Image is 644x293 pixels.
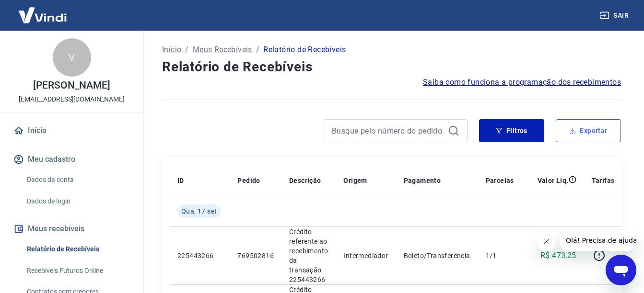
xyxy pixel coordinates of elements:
[479,119,544,142] button: Filtros
[486,176,514,185] p: Parcelas
[289,176,321,185] p: Descrição
[23,261,132,281] a: Recebíveis Futuros Online
[537,232,556,251] iframe: Fechar mensagem
[185,44,188,56] p: /
[486,251,514,260] p: 1/1
[560,230,636,251] iframe: Mensagem da empresa
[540,250,576,261] p: R$ 473,25
[23,170,132,190] a: Dados da conta
[181,206,217,216] span: Qua, 17 set
[237,251,274,260] p: 769502816
[538,176,569,185] p: Valor Líq.
[263,44,346,56] p: Relatório de Recebíveis
[53,38,91,77] div: V
[23,239,132,259] a: Relatório de Recebíveis
[23,192,132,211] a: Dados de login
[343,176,367,185] p: Origem
[12,218,132,239] button: Meus recebíveis
[598,7,632,24] button: Sair
[404,176,441,185] p: Pagamento
[12,149,132,170] button: Meu cadastro
[6,7,81,14] span: Olá! Precisa de ajuda?
[256,44,259,56] p: /
[289,227,328,284] p: Crédito referente ao recebimento da transação 225443266
[556,119,621,142] button: Exportar
[12,0,74,30] img: Vindi
[592,176,615,185] p: Tarifas
[332,124,444,138] input: Busque pelo número do pedido
[33,80,110,90] p: [PERSON_NAME]
[423,77,621,88] a: Saiba como funciona a programação dos recebimentos
[343,251,388,260] p: Intermediador
[162,57,621,77] h4: Relatório de Recebíveis
[606,255,636,285] iframe: Botão para abrir a janela de mensagens
[19,94,125,104] p: [EMAIL_ADDRESS][DOMAIN_NAME]
[162,44,181,56] a: Início
[193,44,252,56] a: Meus Recebíveis
[177,251,222,260] p: 225443266
[404,251,470,260] p: Boleto/Transferência
[12,120,132,141] a: Início
[237,176,260,185] p: Pedido
[177,176,184,185] p: ID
